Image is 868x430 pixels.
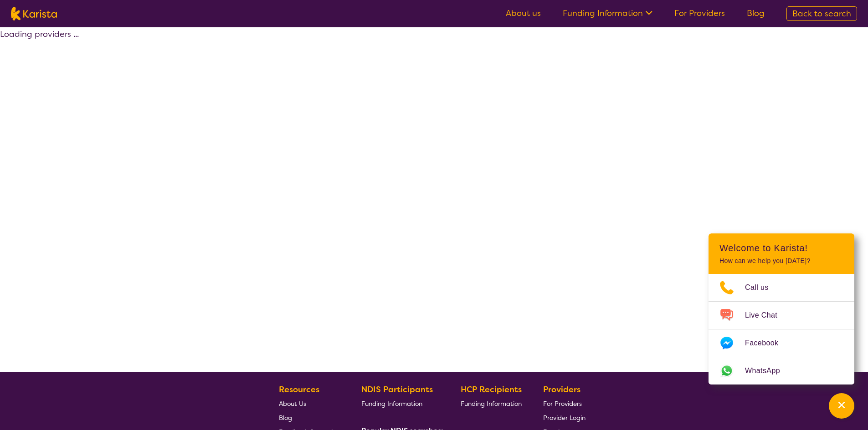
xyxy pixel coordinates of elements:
span: Blog [279,414,292,422]
span: For Providers [543,400,582,408]
span: Funding Information [461,400,522,408]
h2: Welcome to Karista! [719,243,843,253]
a: For Providers [674,8,725,19]
b: HCP Recipients [461,384,522,395]
a: About Us [279,396,340,410]
a: Blog [279,410,340,425]
a: Back to search [786,6,857,21]
a: Funding Information [461,396,522,410]
a: Provider Login [543,410,586,425]
button: Channel Menu [829,393,854,419]
a: Web link opens in a new tab. [709,357,854,384]
span: WhatsApp [745,364,791,378]
a: Funding Information [361,396,440,410]
b: NDIS Participants [361,384,433,395]
span: Call us [745,281,780,294]
b: Providers [543,384,580,395]
span: Provider Login [543,414,586,422]
a: For Providers [543,396,586,410]
div: Channel Menu [709,233,854,384]
a: About us [506,8,541,19]
img: Karista logo [11,7,57,20]
p: How can we help you [DATE]? [719,257,843,265]
span: About Us [279,400,306,408]
b: Resources [279,384,319,395]
span: Live Chat [745,309,788,322]
span: Facebook [745,336,789,350]
a: Funding Information [563,8,652,19]
span: Back to search [792,8,851,19]
a: Blog [747,8,765,19]
span: Funding Information [361,400,422,408]
ul: Choose channel [709,274,854,384]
